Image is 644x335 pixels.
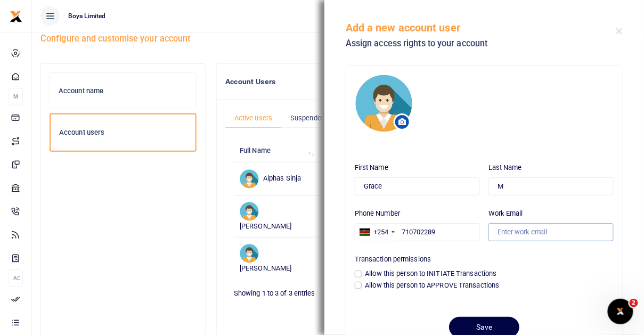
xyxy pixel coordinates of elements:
[365,268,497,279] label: Allow this person to INITIATE Transactions
[234,282,389,299] div: Showing 1 to 3 of 3 entries
[608,299,633,324] iframe: Intercom live chat
[488,162,522,173] label: Last Name
[355,177,480,195] input: First Name
[318,238,403,279] td: [EMAIL_ADDRESS][DOMAIN_NAME]
[346,21,616,34] h5: Add a new account user
[373,227,388,238] div: +254
[9,88,23,105] li: M
[234,196,318,238] td: [PERSON_NAME]
[59,128,187,137] h6: Account users
[10,12,22,20] a: logo-small logo-large logo-large
[225,76,545,87] h4: Account Users
[318,140,403,162] th: Email Address: activate to sort column ascending
[64,11,110,21] span: Boya Limited
[355,224,398,241] div: Kenya: +254
[616,28,623,35] button: Close
[488,177,614,195] input: Last Name
[234,162,318,195] td: Alphas Sinja
[318,196,403,238] td: [EMAIL_ADDRESS][DOMAIN_NAME]
[234,238,318,279] td: [PERSON_NAME]
[355,223,480,241] input: Enter phone number
[281,108,353,128] a: Suspended users
[318,162,403,195] td: [EMAIL_ADDRESS][DOMAIN_NAME]
[355,254,431,265] label: Transaction permissions
[488,208,523,219] label: Work Email
[355,162,388,173] label: First Name
[355,208,400,219] label: Phone Number
[630,299,638,307] span: 2
[10,10,22,23] img: logo-small
[50,113,197,152] a: Account users
[346,38,616,49] h5: Assign access rights to your account
[59,87,188,95] h6: Account name
[225,108,281,128] a: Active users
[488,223,614,241] input: Enter work email
[234,140,318,162] th: Full Name: activate to sort column ascending
[40,34,635,44] h5: Configure and customise your account
[50,72,197,110] a: Account name
[365,280,500,291] label: Allow this person to APPROVE Transactions
[9,269,23,287] li: Ac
